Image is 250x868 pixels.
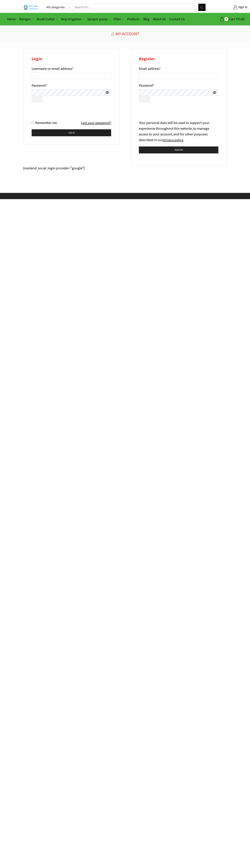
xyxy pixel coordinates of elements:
a: Home [5,15,18,23]
a: Filter [112,15,125,23]
span: 0 [224,17,228,21]
a: Sprayer pump [86,15,112,23]
iframe: reCAPTCHA [139,106,193,120]
a: Brush Cutter [35,15,59,23]
span: ₹ [236,16,238,22]
span: Remember me [35,120,57,126]
span: Sign in [237,5,247,10]
h2: Login [32,56,111,62]
button: Show password [32,96,43,103]
button: Log in [32,129,111,136]
a: Blog [142,15,151,23]
label: Username or email address [32,66,73,72]
a: Products [125,15,142,23]
span: My Account [115,30,139,38]
input: Remember me [32,122,34,124]
a: Lost your password? [81,120,111,126]
button: Register [139,146,219,153]
a: Drip Irrigation [59,15,86,23]
a: Raingun [18,15,35,23]
label: Email address [139,66,161,72]
a: About Us [151,15,168,23]
a: privacy policy [163,137,183,143]
bdi: 0.00 [236,16,245,22]
label: Password [139,83,154,88]
a: Sign in [211,4,247,11]
p: [nextend_social_login provider=”google”] [23,165,227,171]
a: 0 Cart ₹0.00 [209,16,245,23]
h2: Register [139,56,219,62]
p: Your personal data will be used to support your experience throughout this website, to manage acc... [139,120,219,143]
button: Search button [198,4,206,11]
button: Show password [139,96,150,103]
input: Search for... [73,4,198,11]
label: Password [32,83,47,88]
iframe: reCAPTCHA [32,106,86,120]
a: Contact Us [168,15,187,23]
span: Cart [228,17,235,22]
